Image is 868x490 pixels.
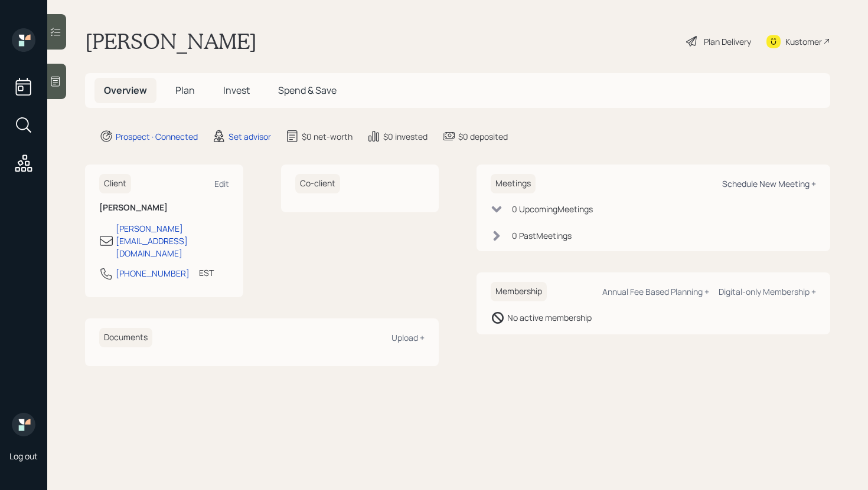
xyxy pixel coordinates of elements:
div: Annual Fee Based Planning + [602,286,709,297]
h6: Documents [99,328,152,347]
div: 0 Past Meeting s [512,229,572,242]
div: 0 Upcoming Meeting s [512,203,593,215]
div: Prospect · Connected [116,130,198,143]
div: Upload + [391,332,425,343]
div: [PHONE_NUMBER] [116,267,190,279]
div: [PERSON_NAME][EMAIL_ADDRESS][DOMAIN_NAME] [116,222,229,259]
h1: [PERSON_NAME] [85,28,257,54]
div: Edit [214,178,229,189]
div: $0 net-worth [302,130,353,143]
h6: Membership [491,282,547,301]
span: Spend & Save [278,84,337,97]
div: $0 invested [383,130,428,143]
h6: Co-client [295,174,340,193]
div: Set advisor [229,130,271,143]
div: Log out [9,450,38,462]
h6: [PERSON_NAME] [99,203,229,213]
span: Plan [175,84,195,97]
div: Digital-only Membership + [719,286,816,297]
span: Invest [223,84,250,97]
div: Plan Delivery [704,35,751,48]
div: Schedule New Meeting + [722,178,816,189]
div: $0 deposited [458,130,508,143]
div: Kustomer [785,35,822,48]
div: EST [199,267,214,279]
span: Overview [104,84,147,97]
h6: Meetings [491,174,536,193]
img: retirable_logo.png [12,413,35,436]
h6: Client [99,174,131,193]
div: No active membership [507,311,592,324]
